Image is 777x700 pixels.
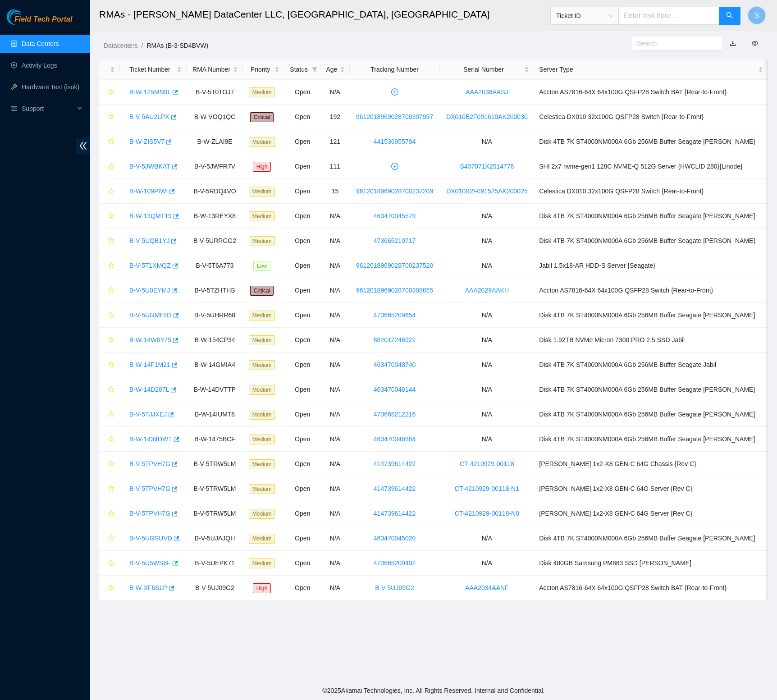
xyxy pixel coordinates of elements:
span: star [108,461,114,468]
td: N/A [440,377,535,402]
td: Open [284,154,320,179]
span: star [108,287,114,294]
td: B-V-5TRW5LM [187,452,243,476]
a: 463470045579 [374,212,416,220]
a: B-V-5UGSUVD [129,535,172,542]
td: B-W-14DVTTP [187,377,243,402]
td: SHI 2x7 nvme-gen1 128C NVME-Q 512G Server {HWCLID 280}{Linode} [534,154,768,179]
span: High [253,162,271,172]
a: CT-4210929-00118-N1 [455,485,519,492]
span: Medium [249,187,275,197]
td: Open [284,476,320,501]
span: / [141,42,143,49]
footer: © 2025 Akamai Technologies, Inc. All Rights Reserved. Internal and Confidential. [90,681,777,700]
td: N/A [440,204,535,229]
span: star [108,188,114,195]
td: Disk 4TB 7K ST4000NM000A 6Gb 256MB Buffer Seagate [PERSON_NAME] [534,129,768,154]
td: N/A [440,551,535,576]
button: star [104,209,115,223]
td: N/A [320,427,349,452]
span: S [754,10,759,21]
td: B-W-13REYX8 [187,204,243,229]
td: N/A [440,427,535,452]
td: Disk 4TB 7K ST4000NM000A 6Gb 256MB Buffer Seagate [PERSON_NAME] [534,427,768,452]
td: Open [284,402,320,427]
a: Data Centers [22,40,59,47]
td: 15 [320,179,349,204]
span: Medium [249,335,275,345]
td: B-W-154CP34 [187,328,243,352]
button: star [104,382,115,397]
span: Low [253,261,270,271]
button: S [748,6,766,24]
td: Disk 4TB 7K ST4000NM000A 6Gb 256MB Buffer Seagate [PERSON_NAME] [534,204,768,229]
a: CT-4210929-00118-N0 [455,510,519,517]
span: Medium [249,410,275,420]
a: 414739614422 [374,510,416,517]
span: Medium [249,509,275,519]
a: B-V-5UQB1YJ [129,237,169,244]
button: search [719,7,740,25]
span: star [108,361,114,369]
a: B-V-5JWBKAT [129,163,170,170]
button: plus-circle [388,85,402,99]
a: DX010B2F091525AK200025 [446,188,528,195]
td: N/A [320,204,349,229]
a: B-W-14F1M21 [129,361,170,368]
a: Activity Logs [22,62,57,69]
a: CT-4210929-00118 [460,460,514,467]
span: Medium [249,137,275,147]
a: B-V-5UJ09G2 [375,584,414,591]
td: B-V-5T0TOJ7 [187,80,243,105]
button: star [104,283,115,297]
a: 414739614422 [374,460,416,467]
td: Open [284,576,320,600]
a: 473665212216 [374,411,416,418]
a: 473665210717 [374,237,416,244]
a: 9612018969028700307957 [356,113,433,120]
th: Tracking Number [350,59,440,80]
a: 9612018969028700237209 [356,188,433,195]
td: Accton AS7816-64X 64x100G QSFP28 Switch BAT {Rear-to-Front} [534,576,768,600]
span: filter [312,67,317,72]
td: N/A [320,526,349,551]
span: Status [289,64,308,74]
a: download [730,40,736,47]
td: N/A [320,352,349,377]
button: star [104,581,115,595]
td: Open [284,551,320,576]
a: B-W-13QMT19 [129,212,172,220]
td: N/A [320,551,349,576]
input: Search [637,38,710,48]
a: B-W-14D287L [129,386,169,393]
span: Medium [249,459,275,469]
span: eye [752,40,758,46]
span: Critical [250,286,274,296]
td: B-W-14GMIA4 [187,352,243,377]
span: star [108,262,114,270]
span: Support [22,100,75,118]
td: Disk 480GB Samsung PM883 SSD [PERSON_NAME] [534,551,768,576]
td: Open [284,229,320,253]
span: Field Tech Portal [14,15,72,24]
td: Open [284,105,320,129]
td: Celestica DX010 32x100G QSFP28 Switch {Rear-to-Front} [534,105,768,129]
td: B-W-VOQ1QC [187,105,243,129]
td: Disk 4TB 7K ST4000NM000A 6Gb 256MB Buffer Seagate [PERSON_NAME] [534,229,768,253]
td: Accton AS7816-64X 64x100G QSFP28 Switch {Rear-to-Front} [534,278,768,303]
td: N/A [440,303,535,328]
span: star [108,163,114,170]
td: Open [284,253,320,278]
span: filter [310,63,319,76]
span: star [108,138,114,146]
td: Open [284,352,320,377]
span: Medium [249,236,275,246]
td: Open [284,204,320,229]
td: Open [284,278,320,303]
button: download [723,36,743,50]
td: N/A [440,402,535,427]
button: star [104,110,115,124]
td: N/A [320,476,349,501]
td: Open [284,526,320,551]
td: B-V-5JWFR7V [187,154,243,179]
